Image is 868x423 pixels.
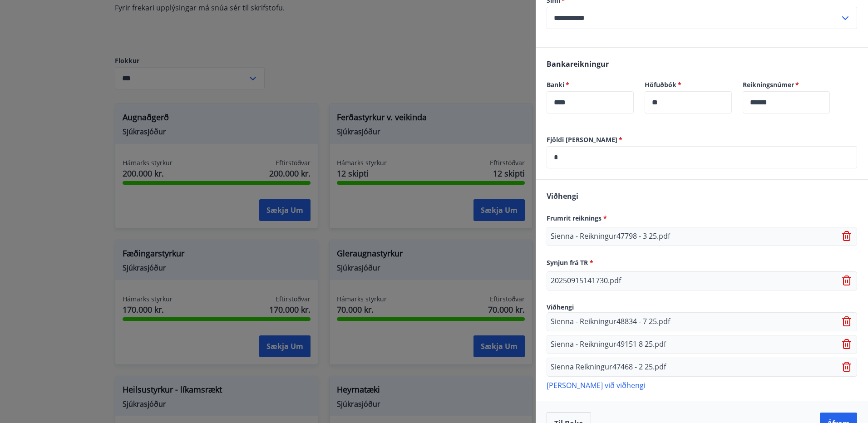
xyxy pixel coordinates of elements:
div: Fjöldi ferða [547,146,857,168]
label: Fjöldi [PERSON_NAME] [547,135,857,144]
span: Bankareikningur [547,59,609,69]
label: Banki [547,80,634,89]
p: Sienna - Reikningur47798 - 3 25.pdf [551,231,670,242]
p: Sienna - Reikningur48834 - 7 25.pdf [551,316,670,327]
span: Frumrit reiknings [547,214,607,222]
p: 20250915141730.pdf [551,275,621,286]
span: Viðhengi [547,191,578,201]
span: Synjun frá TR [547,258,593,267]
span: Viðhengi [547,303,574,311]
p: Sienna - Reikningur49151 8 25.pdf [551,339,666,350]
p: Sienna Reikningur47468 - 2 25.pdf [551,362,666,373]
p: [PERSON_NAME] við viðhengi [547,380,857,389]
label: Höfuðbók [645,80,732,89]
label: Reikningsnúmer [743,80,830,89]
